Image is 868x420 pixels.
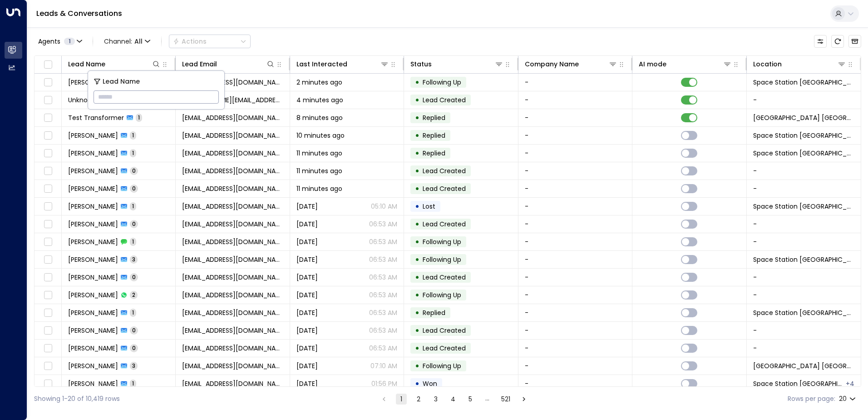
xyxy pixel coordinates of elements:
span: Lead Created [423,184,466,193]
td: - [518,375,632,392]
div: Space Station Chiswick,Space Station Kings Heath,Space Station Swiss Cottage,Space Station Banbury [846,379,854,388]
span: charlsescott221@gmail.com [182,255,283,264]
span: Charles Scott [68,326,118,335]
td: - [518,286,632,304]
div: • [415,181,419,196]
div: • [415,110,419,125]
span: Aug 21, 2025 [296,255,318,264]
div: • [415,163,419,179]
div: Last Interacted [296,59,347,70]
div: • [415,199,419,214]
span: 11 minutes ago [296,184,342,193]
div: • [415,270,419,285]
span: Agents [38,38,60,45]
span: Toggle select row [42,165,54,177]
span: Toggle select row [42,130,54,141]
div: • [415,216,419,232]
span: Toggle select row [42,183,54,195]
p: 06:53 AM [369,326,397,335]
span: Aug 21, 2025 [296,237,318,246]
span: charlsescott221@gmail.com [182,273,283,282]
div: Button group with a nested menu [169,35,251,48]
span: 11 minutes ago [296,166,342,175]
span: Space Station Solihull [753,149,854,158]
td: - [747,162,861,180]
span: charlsescott221@gmail.com [182,220,283,229]
span: Charles Scott [68,220,118,229]
span: Toggle select row [42,77,54,88]
span: Replied [423,149,445,158]
span: Space Station Castle Bromwich [753,113,854,122]
span: Toggle select row [42,201,54,212]
span: Space Station Kings Heath [753,361,854,370]
span: charlsescott221@gmail.com [182,344,283,353]
span: Aug 21, 2025 [296,220,318,229]
button: Go to page 5 [465,394,476,405]
span: Toggle select row [42,290,54,301]
span: charlsescott221@gmail.com [182,308,283,317]
div: Company Name [525,59,617,70]
p: 06:53 AM [369,220,397,229]
span: charlsescott221@gmail.com [182,361,283,370]
div: 20 [839,392,858,405]
span: Toggle select row [42,219,54,230]
div: • [415,305,419,320]
span: Aug 21, 2025 [296,273,318,282]
span: Space Station Brentford [753,379,845,388]
span: Charles Scott [68,237,118,246]
span: 1 [130,202,136,210]
span: 3 [130,255,138,263]
button: Archived Leads [848,35,861,48]
span: Toggle select row [42,272,54,283]
p: 06:53 AM [369,273,397,282]
span: Toggle select row [42,378,54,390]
td: - [518,233,632,250]
span: Charles Scott [68,149,118,158]
p: 07:10 AM [370,361,397,370]
td: - [747,215,861,233]
p: 01:56 PM [371,379,397,388]
span: Lead Created [423,95,466,105]
span: Charles Scott [68,361,118,370]
span: Toggle select row [42,112,54,124]
span: Toggle select row [42,236,54,248]
span: charlsescott221@gmail.com [182,290,283,300]
span: 0 [130,273,138,281]
div: Lead Name [68,59,105,70]
span: 1 [130,131,136,139]
span: Lost [423,202,435,211]
span: Aug 21, 2025 [296,326,318,335]
span: charlsescott221@gmail.com [182,184,283,193]
td: - [518,91,632,109]
nav: pagination navigation [378,393,530,405]
span: 1 [136,114,142,121]
td: - [518,109,632,126]
div: • [415,376,419,391]
span: Charles Scott [68,255,118,264]
div: Showing 1-20 of 10,419 rows [34,394,120,404]
td: - [518,357,632,375]
span: ksimm@icloud.com [182,78,283,87]
td: - [518,251,632,268]
span: charlsescott221@gmail.com [182,237,283,246]
span: Lead Created [423,326,466,335]
div: Lead Name [68,59,161,70]
span: 10 minutes ago [296,131,345,140]
span: Replied [423,308,445,317]
span: Lead Created [423,273,466,282]
p: 06:53 AM [369,344,397,353]
span: Space Station Banbury [753,78,854,87]
div: Status [410,59,503,70]
span: 1 [130,149,136,157]
span: 0 [130,185,138,192]
span: Charles Scott [68,166,118,175]
span: Toggle select row [42,360,54,372]
span: Aug 21, 2025 [296,290,318,300]
a: Leads & Conversations [36,8,122,19]
span: 1 [130,238,136,245]
label: Rows per page: [788,394,835,404]
div: • [415,340,419,356]
span: 1 [130,309,136,316]
span: Following Up [423,255,461,264]
button: Customize [814,35,827,48]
